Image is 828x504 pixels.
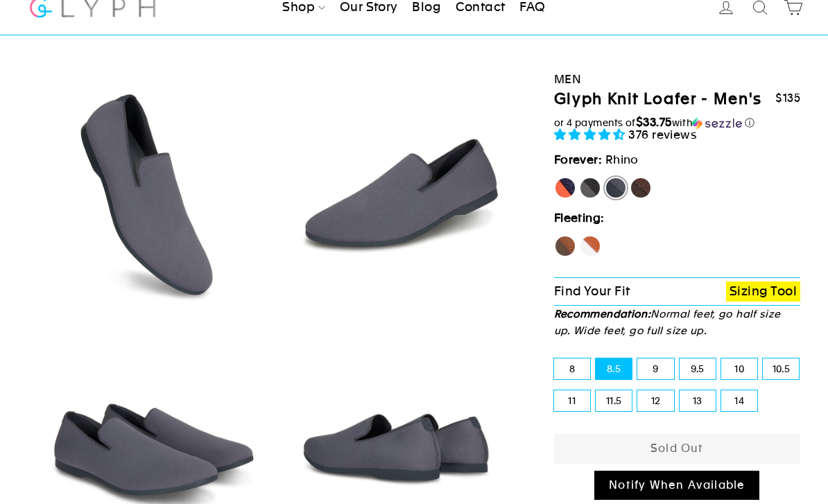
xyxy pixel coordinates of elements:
[554,70,800,89] div: Men
[721,390,757,411] label: 14
[554,358,590,379] label: 8
[554,89,762,110] h1: Glyph Knit Loafer - Men's
[721,358,757,379] label: 10
[650,442,704,455] span: Sold Out
[554,128,629,141] span: 4.73 stars
[579,177,601,199] label: Panther
[628,128,697,141] span: 376 reviews
[630,177,652,199] label: Mustang
[554,153,603,166] strong: Forever:
[554,306,800,339] p: Normal feet, go half size up. Wide feet, go full size up.
[554,390,590,411] label: 11
[34,76,269,311] img: Rhino
[554,434,800,464] button: Sold Out
[579,235,601,257] label: Fox
[605,153,639,166] span: Rhino
[596,358,632,379] label: 8.5
[554,284,630,298] span: Find Your Fit
[596,390,632,411] label: 11.5
[763,358,799,379] label: 10.5
[775,92,800,105] span: $135
[554,116,800,130] div: or 4 payments of$33.75withSezzle Click to learn more about Sezzle
[636,115,672,129] span: $33.75
[594,471,759,501] a: Notify When Available
[692,117,742,130] img: Sezzle
[605,177,627,199] label: Rhino
[637,358,673,379] label: 9
[554,116,800,130] div: or 4 payments of with
[726,281,800,302] a: Sizing Tool
[554,211,605,225] strong: Fleeting:
[554,308,651,320] strong: Recommendation:
[680,358,716,379] label: 9.5
[554,235,576,257] label: Hawk
[282,76,517,311] img: Rhino
[680,390,716,411] label: 13
[637,390,673,411] label: 12
[554,177,576,199] label: [PERSON_NAME]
